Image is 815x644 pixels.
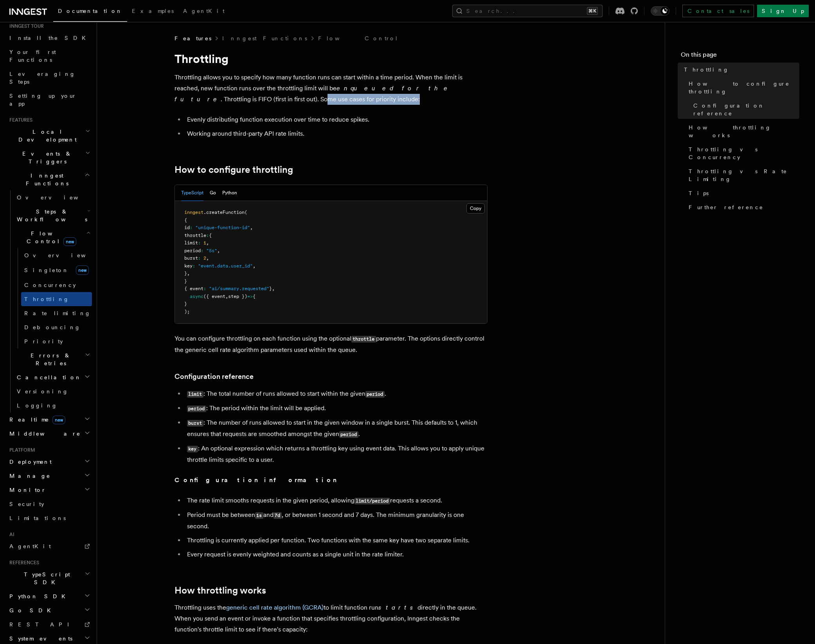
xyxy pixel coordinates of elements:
[228,294,247,299] span: step })
[175,52,488,66] h1: Throttling
[184,248,201,253] span: period
[24,252,105,258] span: Overview
[9,501,44,507] span: Security
[6,589,92,603] button: Python SDK
[190,294,203,299] span: async
[203,294,225,299] span: ({ event
[689,80,799,95] span: How to configure throttling
[6,67,92,89] a: Leveraging Steps
[184,217,187,223] span: {
[9,49,56,63] span: Your first Functions
[175,371,254,382] a: Configuration reference
[187,446,198,452] code: key
[201,248,203,253] span: :
[689,189,709,197] span: Tips
[6,455,92,469] button: Deployment
[466,203,485,213] button: Copy
[14,384,92,398] a: Versioning
[6,172,85,187] span: Inngest Functions
[9,71,76,85] span: Leveraging Steps
[6,430,81,438] span: Middleware
[6,150,85,165] span: Events & Triggers
[14,208,87,223] span: Steps & Workflows
[685,120,799,142] a: How throttling works
[272,286,275,291] span: ,
[175,585,266,596] a: How throttling works
[184,210,203,215] span: inngest
[6,567,92,589] button: TypeScript SDK
[203,240,206,246] span: 1
[185,417,488,440] li: : The number of runs allowed to start in the given window in a single burst. This defaults to 1, ...
[185,128,488,139] li: Working around third-party API rate limits.
[24,296,69,302] span: Throttling
[24,324,81,330] span: Debouncing
[175,34,211,42] span: Features
[206,248,217,253] span: "5s"
[6,531,14,538] span: AI
[24,267,69,273] span: Singleton
[184,225,190,230] span: id
[693,102,799,117] span: Configuration reference
[21,320,92,334] a: Debouncing
[185,403,488,414] li: : The period within the limit will be applied.
[206,240,209,246] span: ,
[21,306,92,320] a: Rate limiting
[14,398,92,413] a: Logging
[198,255,201,261] span: :
[222,34,307,42] a: Inngest Functions
[175,72,488,105] p: Throttling allows you to specify how many function runs can start within a time period. When the ...
[21,292,92,306] a: Throttling
[9,621,76,628] span: REST API
[6,190,92,413] div: Inngest Functions
[9,515,66,521] span: Limitations
[6,89,92,111] a: Setting up your app
[6,31,92,45] a: Install the SDK
[185,388,488,400] li: : The total number of runs allowed to start within the given .
[6,560,39,566] span: References
[175,602,488,635] p: Throttling uses the to limit function run directly in the queue. When you send an event or invoke...
[198,263,253,269] span: "event.data.user_id"
[184,309,190,314] span: );
[6,483,92,497] button: Monitor
[318,34,398,42] a: Flow Control
[757,5,809,17] a: Sign Up
[6,497,92,511] a: Security
[690,99,799,120] a: Configuration reference
[6,472,50,480] span: Manage
[193,263,195,269] span: :
[184,233,206,238] span: throttle
[203,286,206,291] span: :
[651,6,669,16] button: Toggle dark mode
[21,334,92,348] a: Priority
[685,164,799,186] a: Throttling vs Rate Limiting
[6,486,46,494] span: Monitor
[14,226,92,248] button: Flow Controlnew
[132,8,174,14] span: Examples
[184,301,187,307] span: }
[354,498,390,504] code: limit/period
[14,348,92,370] button: Errors & Retries
[682,5,754,17] a: Contact sales
[21,278,92,292] a: Concurrency
[187,271,190,276] span: ,
[685,186,799,200] a: Tips
[587,7,598,15] kbd: ⌘K
[14,373,81,381] span: Cancellation
[17,402,58,409] span: Logging
[6,635,72,642] span: System events
[175,164,293,175] a: How to configure throttling
[198,240,201,246] span: :
[14,205,92,226] button: Steps & Workflows
[9,543,51,549] span: AgentKit
[185,535,488,546] li: Throttling is currently applied per function. Two functions with the same key have two separate l...
[21,262,92,278] a: Singletonnew
[6,416,65,423] span: Realtime
[6,117,32,123] span: Features
[685,200,799,214] a: Further reference
[195,225,250,230] span: "unique-function-id"
[689,124,799,139] span: How throttling works
[178,2,229,21] a: AgentKit
[184,286,203,291] span: { event
[685,142,799,164] a: Throttling vs Concurrency
[184,240,198,246] span: limit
